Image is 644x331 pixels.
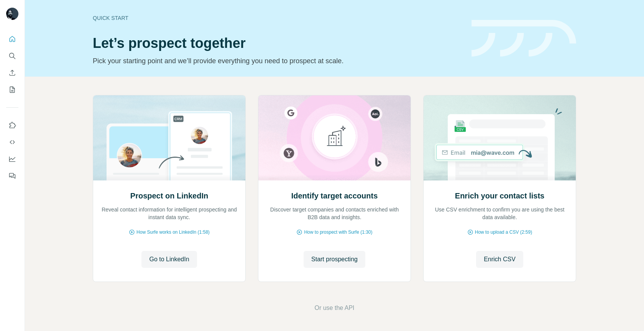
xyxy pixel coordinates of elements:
button: Feedback [6,169,18,183]
button: Enrich CSV [6,66,18,80]
span: How to upload a CSV (2:59) [475,229,532,236]
img: banner [472,20,576,57]
span: Enrich CSV [484,255,516,264]
button: Search [6,49,18,63]
span: How Surfe works on LinkedIn (1:58) [136,229,210,236]
span: Go to LinkedIn [149,255,189,264]
p: Reveal contact information for intelligent prospecting and instant data sync. [101,206,238,221]
button: Or use the API [314,303,354,313]
button: Quick start [6,32,18,46]
img: Enrich your contact lists [423,95,576,180]
img: Identify target accounts [258,95,411,180]
img: Avatar [6,8,18,20]
button: Go to LinkedIn [141,251,197,268]
button: Start prospecting [304,251,365,268]
p: Pick your starting point and we’ll provide everything you need to prospect at scale. [93,56,462,66]
img: Prospect on LinkedIn [93,95,246,180]
h2: Identify target accounts [291,190,378,201]
span: How to prospect with Surfe (1:30) [304,229,372,236]
button: My lists [6,83,18,97]
p: Discover target companies and contacts enriched with B2B data and insights. [266,206,403,221]
h2: Prospect on LinkedIn [130,190,208,201]
button: Use Surfe API [6,135,18,149]
button: Enrich CSV [476,251,523,268]
p: Use CSV enrichment to confirm you are using the best data available. [431,206,568,221]
span: Start prospecting [311,255,358,264]
button: Use Surfe on LinkedIn [6,118,18,132]
h1: Let’s prospect together [93,36,462,51]
div: Quick start [93,14,462,22]
h2: Enrich your contact lists [455,190,544,201]
button: Dashboard [6,152,18,166]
